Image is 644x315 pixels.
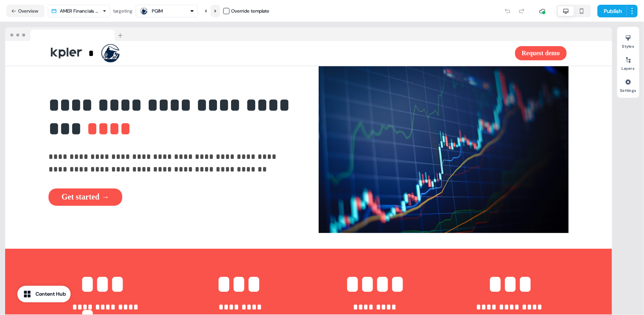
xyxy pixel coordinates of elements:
[319,66,569,233] img: Image
[136,5,198,17] button: PGIM
[49,188,299,206] div: Get started →
[49,188,122,206] button: Get started →
[152,7,163,15] div: PGIM
[60,7,99,15] div: AMER Financials Final
[49,41,569,65] div: *Request demo
[617,54,639,71] button: Layers
[617,32,639,49] button: Styles
[35,290,66,298] div: Content Hub
[231,7,269,15] div: Override template
[113,7,133,15] div: targeting
[5,27,126,41] img: Browser topbar
[515,46,566,60] button: Request demo
[312,46,567,60] div: Request demo
[617,76,639,93] button: Settings
[597,5,627,17] button: Publish
[17,286,71,302] button: Content Hub
[6,5,45,17] button: Overview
